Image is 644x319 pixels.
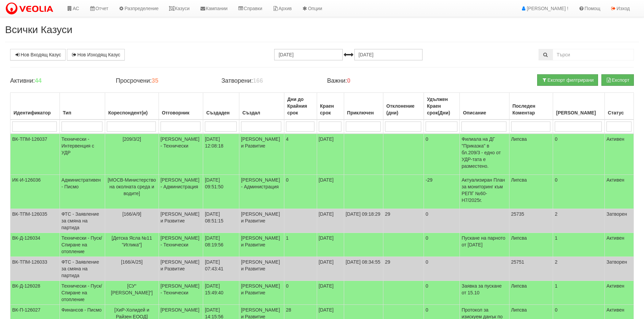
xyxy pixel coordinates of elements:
span: 0 [286,177,289,183]
p: Пускане на парното от [DATE] [461,235,507,248]
td: ФТС - Заявление за смяна на партида [59,257,105,281]
th: Описание: No sort applied, activate to apply an ascending sort [460,93,509,120]
td: [DATE] [317,134,344,175]
td: Административен - Писмо [59,175,105,209]
td: -29 [424,175,460,209]
a: Нов Входящ Казус [10,49,66,60]
td: [DATE] [317,209,344,233]
th: Отклонение (дни): No sort applied, activate to apply an ascending sort [383,93,424,120]
td: [PERSON_NAME] - Администрация [239,175,284,209]
td: [DATE] 08:19:56 [203,233,239,257]
td: Затворен [605,257,634,281]
h4: Важни: [327,78,422,84]
th: Идентификатор: No sort applied, activate to apply an ascending sort [10,93,60,120]
b: 44 [35,77,42,84]
td: Технически - Пуск/Спиране на отопление [59,281,105,305]
td: [DATE] 12:08:18 [203,134,239,175]
td: Активен [605,281,634,305]
td: 0 [424,134,460,175]
td: [DATE] 09:51:50 [203,175,239,209]
td: 29 [383,209,424,233]
td: ВК-Д-126028 [10,281,60,305]
td: ВК-Д-126034 [10,233,60,257]
div: Последен Коментар [511,101,551,117]
th: Създал: No sort applied, activate to apply an ascending sort [239,93,284,120]
td: Технически - Пуск/Спиране на отопление [59,233,105,257]
span: Липсва [511,283,527,289]
td: [DATE] 15:49:40 [203,281,239,305]
td: 0 [424,281,460,305]
a: Нов Изходящ Казус [67,49,125,60]
td: 1 [553,281,605,305]
div: [PERSON_NAME] [555,108,603,117]
td: Затворен [605,209,634,233]
td: 1 [553,233,605,257]
td: [DATE] 08:51:15 [203,209,239,233]
td: 29 [383,257,424,281]
div: Създаден [205,108,237,117]
td: [DATE] 09:18:29 [344,209,383,233]
h2: Всички Казуси [5,24,639,35]
td: [DATE] [317,175,344,209]
span: 28 [286,307,291,313]
td: 0 [424,209,460,233]
p: Актуализиран План за мониторинг към РЕПГ №60-Н7/2025г. [461,177,507,204]
h4: Просрочени: [116,78,211,84]
th: Краен срок: No sort applied, activate to apply an ascending sort [317,93,344,120]
th: Тип: No sort applied, activate to apply an ascending sort [59,93,105,120]
td: [PERSON_NAME] и Развитие [159,257,203,281]
td: [PERSON_NAME] и Развитие [159,209,203,233]
span: [166/А/9] [122,211,141,217]
td: 0 [553,134,605,175]
td: [DATE] [317,281,344,305]
span: 4 [286,136,289,142]
td: Активен [605,233,634,257]
th: Удължен Краен срок(Дни): No sort applied, activate to apply an ascending sort [424,93,460,120]
span: Липсва [511,235,527,241]
th: Отговорник: No sort applied, activate to apply an ascending sort [159,93,203,120]
input: Търсене по Идентификатор, Бл/Вх/Ап, Тип, Описание, Моб. Номер, Имейл, Файл, Коментар, [553,49,634,60]
div: Тип [62,108,103,117]
div: Отклонение (дни) [385,101,422,117]
b: 0 [347,77,351,84]
div: Статус [606,108,632,117]
div: Приключен [346,108,381,117]
td: [PERSON_NAME] и Развитие [239,257,284,281]
img: VeoliaLogo.png [5,2,56,16]
td: Активен [605,134,634,175]
th: Дни до Крайния срок: No sort applied, activate to apply an ascending sort [284,93,317,120]
span: [Детска Ясла №11 "Иглика"] [112,235,152,247]
th: Статус: No sort applied, activate to apply an ascending sort [605,93,634,120]
h4: Активни: [10,78,105,84]
td: [PERSON_NAME] и Развитие [239,233,284,257]
td: [PERSON_NAME] - Технически [159,281,203,305]
th: Създаден: No sort applied, activate to apply an ascending sort [203,93,239,120]
td: [PERSON_NAME] - Технически [159,233,203,257]
span: Липсва [511,307,527,313]
td: ИК-И-126036 [10,175,60,209]
th: Кореспондент(и): No sort applied, activate to apply an ascending sort [105,93,159,120]
th: Приключен: No sort applied, activate to apply an ascending sort [344,93,383,120]
div: Краен срок [319,101,342,117]
span: Липсва [511,136,527,142]
span: [СУ“ [PERSON_NAME]“] [111,283,153,295]
span: 25751 [511,259,524,265]
p: Филиала на ДГ "Приказка" в бл.209/3 - едно от УДР-тата е разместено. [461,136,507,169]
td: [PERSON_NAME] и Развитие [239,281,284,305]
b: 166 [253,77,263,84]
div: Описание [461,108,507,117]
th: Брой Файлове: No sort applied, activate to apply an ascending sort [553,93,605,120]
td: [DATE] 07:43:41 [203,257,239,281]
span: [166/А/25] [121,259,143,265]
div: Дни до Крайния срок [286,95,315,117]
td: 0 [553,175,605,209]
td: [DATE] [317,257,344,281]
th: Последен Коментар: No sort applied, activate to apply an ascending sort [509,93,553,120]
button: Експорт филтрирани [537,74,598,86]
button: Експорт [601,74,634,86]
div: Кореспондент(и) [107,108,157,117]
td: 0 [424,233,460,257]
td: [PERSON_NAME] - Администрация [159,175,203,209]
td: [PERSON_NAME] и Развитие [239,134,284,175]
span: 25735 [511,211,524,217]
